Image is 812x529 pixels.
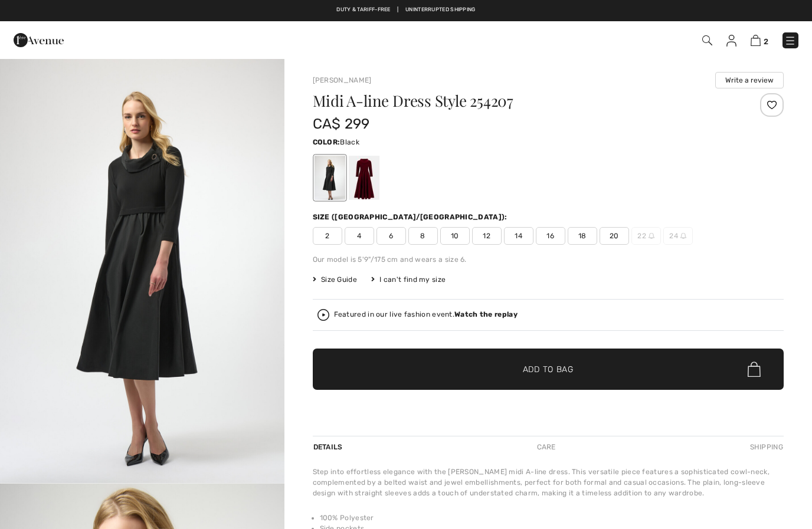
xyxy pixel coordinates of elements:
a: [PERSON_NAME] [313,76,372,84]
div: Our model is 5'9"/175 cm and wears a size 6. [313,254,784,265]
div: Size ([GEOGRAPHIC_DATA]/[GEOGRAPHIC_DATA]): [313,212,510,222]
a: 2 [751,33,768,47]
img: Bag.svg [748,362,761,377]
img: ring-m.svg [680,233,686,239]
div: Shipping [747,436,784,458]
img: Shopping Bag [751,35,761,46]
div: Featured in our live fashion event. [334,311,518,318]
span: 20 [600,227,629,245]
span: CA$ 299 [313,116,370,132]
img: Watch the replay [317,309,329,321]
button: Write a review [715,72,784,88]
li: 100% Polyester [320,512,784,523]
span: 14 [504,227,533,245]
span: 16 [536,227,565,245]
button: Add to Bag [313,349,784,390]
span: 4 [345,227,374,245]
span: 2 [313,227,342,245]
span: 24 [663,227,693,245]
span: 6 [376,227,406,245]
div: I can't find my size [371,274,446,285]
img: My Info [726,35,736,47]
h1: Midi A-line Dress Style 254207 [313,93,705,109]
a: 1ère Avenue [14,34,64,45]
span: Color: [313,138,340,146]
div: Deep cherry [348,156,379,200]
div: Care [527,436,566,458]
strong: Watch the replay [454,310,518,318]
div: Details [313,436,346,458]
img: ring-m.svg [649,233,654,239]
span: 8 [408,227,438,245]
span: Black [340,138,359,146]
span: Add to Bag [523,363,574,376]
span: Size Guide [313,274,357,285]
img: Search [702,35,712,45]
span: 2 [764,37,768,46]
img: Menu [784,35,796,47]
span: 12 [472,227,502,245]
span: 22 [631,227,661,245]
div: Step into effortless elegance with the [PERSON_NAME] midi A-line dress. This versatile piece feat... [313,466,784,498]
span: 18 [568,227,597,245]
img: 1ère Avenue [14,28,64,52]
span: 10 [440,227,470,245]
div: Black [314,156,345,200]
